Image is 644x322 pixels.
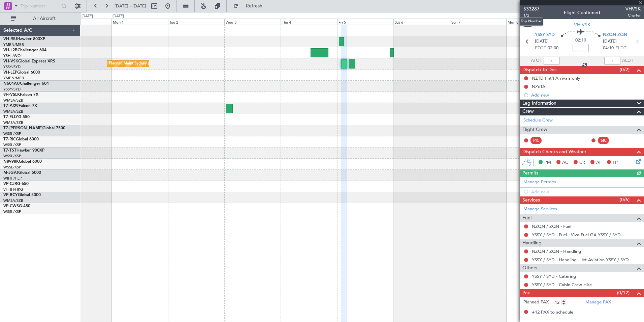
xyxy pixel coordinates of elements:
[3,137,16,141] span: T7-RIC
[617,289,630,296] span: (0/12)
[281,19,337,25] div: Thu 4
[532,282,592,288] a: YSSY / SYD - Cabin Crew Hire
[522,148,586,156] span: Dispatch Checks and Weather
[3,149,44,153] a: T7-TSTHawker 900XP
[3,93,20,97] span: 9H-VSLK
[535,32,555,38] span: YSSY SYD
[523,206,557,213] a: Manage Services
[543,137,558,143] div: - -
[3,48,18,52] span: VH-L2B
[535,38,549,45] span: [DATE]
[532,309,573,316] span: +12 PAX to schedule
[564,9,600,16] div: Flight Confirmed
[3,137,39,141] a: T7-RICGlobal 6000
[3,104,37,108] a: T7-PJ29Falcon 7X
[522,100,556,107] span: Leg Information
[535,45,546,52] span: ETOT
[574,21,590,28] span: VH-VSK
[596,159,602,166] span: AF
[625,12,641,18] span: Charter
[450,19,506,25] div: Sun 7
[3,160,19,164] span: N8998K
[3,126,65,130] a: T7-[PERSON_NAME]Global 7500
[3,115,18,119] span: T7-ELLY
[3,87,21,92] a: YSSY/SYD
[3,37,17,41] span: VH-RIU
[115,3,146,9] span: [DATE] - [DATE]
[522,108,534,115] span: Crew
[3,142,21,147] a: WSSL/XSP
[579,159,585,166] span: CR
[240,4,268,8] span: Refresh
[3,76,24,81] a: YMEN/MEB
[3,198,23,203] a: WMSA/SZB
[3,48,46,52] a: VH-L2BChallenger 604
[522,126,547,134] span: Flight Crew
[111,19,168,25] div: Mon 1
[625,5,641,12] span: VHVSK
[55,19,111,25] div: Sun 30
[523,117,553,124] a: Schedule Crew
[393,19,450,25] div: Sat 6
[522,66,556,74] span: Dispatch To-Dos
[613,159,618,166] span: FP
[3,109,23,114] a: WMSA/SZB
[544,159,551,166] span: PM
[523,299,549,306] label: Planned PAX
[3,149,17,153] span: T7-TST
[522,289,530,297] span: Pax
[532,273,576,279] a: YSSY / SYD - Catering
[3,131,21,136] a: WSSL/XSP
[611,137,626,143] div: - -
[522,214,532,222] span: Fuel
[532,232,621,238] a: YSSY / SYD - Fuel - Viva Fuel GA YSSY / SYD
[530,137,542,144] div: PIC
[522,196,540,204] span: Services
[3,193,41,197] a: VP-BCYGlobal 5000
[522,264,537,272] span: Others
[7,13,73,24] button: All Aircraft
[3,182,29,186] a: VP-CJRG-650
[3,59,18,63] span: VH-VSK
[3,171,18,175] span: M-JGVJ
[112,14,124,19] div: [DATE]
[531,57,542,64] span: ATOT
[598,137,609,144] div: SIC
[3,204,30,208] a: VP-CWSG-450
[82,14,93,19] div: [DATE]
[3,93,38,97] a: 9H-VSLKFalcon 7X
[603,32,627,38] span: NZQN ZQN
[3,82,49,86] a: N604AUChallenger 604
[506,19,562,25] div: Mon 8
[18,16,71,21] span: All Aircraft
[3,104,19,108] span: T7-PJ29
[3,53,23,58] a: YSHL/WOL
[603,38,617,45] span: [DATE]
[230,1,270,11] button: Refresh
[562,159,568,166] span: AC
[585,299,611,306] a: Manage PAX
[620,196,630,203] span: (0/6)
[523,5,540,12] span: 533287
[519,17,543,26] div: Trip Number
[575,37,586,44] span: 02:10
[168,19,224,25] div: Tue 2
[622,57,633,64] span: ALDT
[532,223,571,229] a: NZQN / ZQN - Fuel
[3,115,30,119] a: T7-ELLYG-550
[224,19,281,25] div: Wed 3
[531,92,641,98] div: Add new
[532,248,581,254] a: NZQN / ZQN - Handling
[615,45,626,52] span: ELDT
[109,59,187,69] div: Planned Maint Sydney ([PERSON_NAME] Intl)
[3,160,42,164] a: N8998KGlobal 6000
[3,171,41,175] a: M-JGVJGlobal 5000
[21,1,59,11] input: Trip Number
[3,37,45,41] a: VH-RIUHawker 800XP
[3,126,42,130] span: T7-[PERSON_NAME]
[3,182,17,186] span: VP-CJR
[3,193,18,197] span: VP-BCY
[3,82,20,86] span: N604AU
[3,64,21,70] a: YSSY/SYD
[3,71,40,75] a: VH-LEPGlobal 6000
